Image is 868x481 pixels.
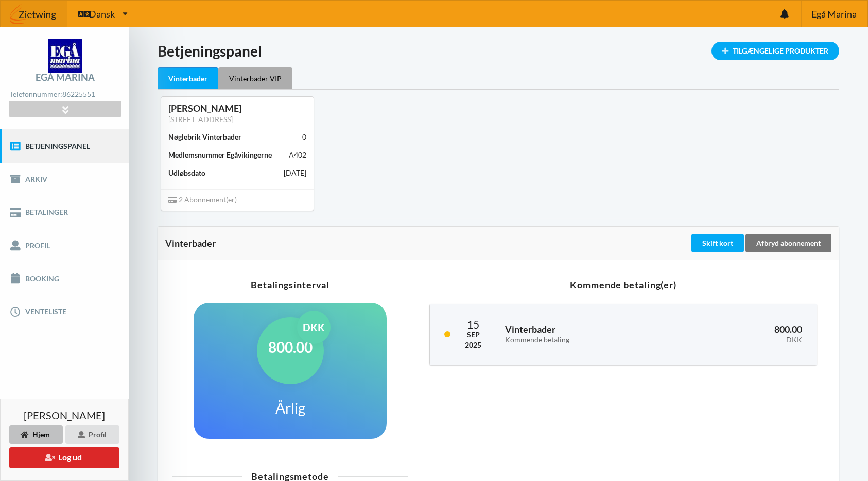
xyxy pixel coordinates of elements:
[62,90,95,98] strong: 86225551
[89,9,115,19] span: Dansk
[180,280,401,289] div: Betalingsinterval
[165,238,689,248] div: Vinterbader
[168,195,237,204] span: 2 Abonnement(er)
[302,132,306,142] div: 0
[275,399,305,417] h1: Årlig
[691,234,744,252] div: Skift kort
[158,67,218,90] div: Vinterbader
[168,102,306,114] div: [PERSON_NAME]
[36,73,95,82] div: Egå Marina
[284,168,306,178] div: [DATE]
[48,39,82,73] img: logo
[168,132,241,142] div: Nøglebrik Vinterbader
[65,425,119,444] div: Profil
[465,340,481,350] div: 2025
[168,150,272,160] div: Medlemsnummer Egåvikingerne
[172,472,408,481] div: Betalingsmetode
[168,115,233,124] a: [STREET_ADDRESS]
[218,67,292,89] div: Vinterbader VIP
[465,319,481,330] div: 15
[158,42,839,60] h1: Betjeningspanel
[9,447,119,468] button: Log ud
[9,425,63,444] div: Hjem
[505,336,665,345] div: Kommende betaling
[711,42,839,60] div: Tilgængelige Produkter
[429,280,817,289] div: Kommende betaling(er)
[297,311,331,344] div: DKK
[505,323,665,344] h3: Vinterbader
[24,410,105,420] span: [PERSON_NAME]
[168,168,205,178] div: Udløbsdato
[465,330,481,340] div: Sep
[745,234,831,252] div: Afbryd abonnement
[9,88,120,101] div: Telefonnummer:
[679,323,802,344] h3: 800.00
[289,150,306,160] div: A402
[811,9,857,19] span: Egå Marina
[268,338,313,356] h1: 800.00
[679,336,802,345] div: DKK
